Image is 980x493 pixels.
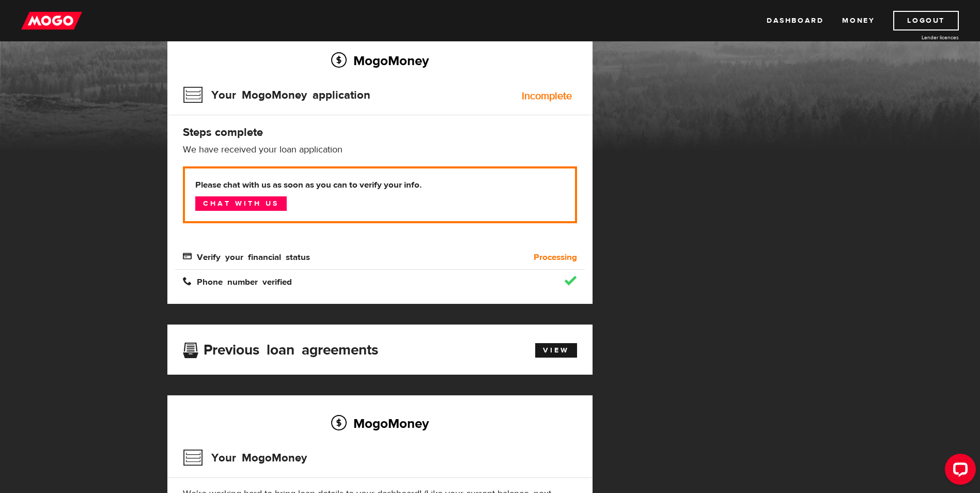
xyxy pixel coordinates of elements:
[183,444,307,471] h3: Your MogoMoney
[195,179,565,191] b: Please chat with us as soon as you can to verify your info.
[535,343,577,358] a: View
[183,412,577,434] h2: MogoMoney
[21,11,82,30] img: mogo_logo-11ee424be714fa7cbb0f0f49df9e16ec.png
[183,252,310,260] span: Verify your financial status
[937,450,980,493] iframe: LiveChat chat widget
[183,82,370,109] h3: Your MogoMoney application
[881,34,959,41] a: Lender licences
[183,125,577,140] h4: Steps complete
[534,251,577,264] b: Processing
[893,11,959,30] a: Logout
[842,11,875,30] a: Money
[183,276,292,285] span: Phone number verified
[522,91,572,101] div: Incomplete
[183,144,577,156] p: We have received your loan application
[767,11,823,30] a: Dashboard
[195,196,287,211] a: Chat with us
[183,50,577,71] h2: MogoMoney
[183,342,378,355] h3: Previous loan agreements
